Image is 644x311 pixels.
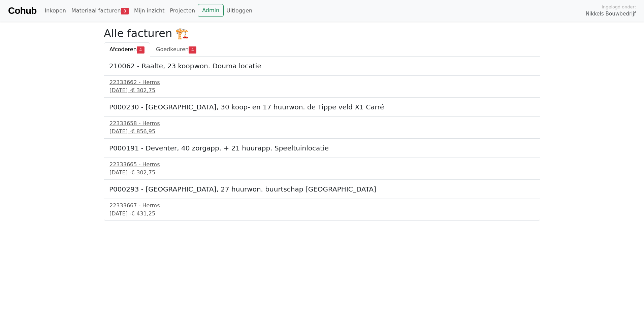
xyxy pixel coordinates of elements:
a: 22333658 - Herms[DATE] -€ 856,95 [109,119,535,136]
a: Projecten [167,4,198,18]
a: Mijn inzicht [131,4,167,18]
a: Admin [198,4,224,17]
span: Ingelogd onder: [602,4,636,10]
div: 22333667 - Herms [109,202,535,210]
div: [DATE] - [109,87,535,95]
div: 22333665 - Herms [109,161,535,169]
a: Inkopen [42,4,68,18]
span: 4 [189,46,196,53]
a: 22333662 - Herms[DATE] -€ 302,75 [109,78,535,95]
a: Afcoderen4 [104,42,150,57]
span: 4 [137,46,144,53]
span: Goedkeuren [156,46,189,53]
div: 22333658 - Herms [109,119,535,128]
div: [DATE] - [109,128,535,136]
h5: P000293 - [GEOGRAPHIC_DATA], 27 huurwon. buurtschap [GEOGRAPHIC_DATA] [109,185,535,193]
span: € 302,75 [131,87,155,94]
h5: 210062 - Raalte, 23 koopwon. Douma locatie [109,62,535,70]
a: Cohub [8,3,36,19]
span: € 856,95 [131,128,155,135]
h2: Alle facturen 🏗️ [104,27,540,40]
div: [DATE] - [109,210,535,218]
span: Nikkels Bouwbedrijf [586,10,636,18]
span: 8 [121,8,129,14]
h5: P000230 - [GEOGRAPHIC_DATA], 30 koop- en 17 huurwon. de Tippe veld X1 Carré [109,103,535,111]
a: Materiaal facturen8 [69,4,131,18]
a: Goedkeuren4 [150,42,202,57]
a: 22333665 - Herms[DATE] -€ 302,75 [109,161,535,177]
a: Uitloggen [224,4,255,18]
h5: P000191 - Deventer, 40 zorgapp. + 21 huurapp. Speeltuinlocatie [109,144,535,152]
div: 22333662 - Herms [109,78,535,87]
div: [DATE] - [109,169,535,177]
a: 22333667 - Herms[DATE] -€ 431,25 [109,202,535,218]
span: Afcoderen [109,46,137,53]
span: € 431,25 [131,210,155,217]
span: € 302,75 [131,169,155,176]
